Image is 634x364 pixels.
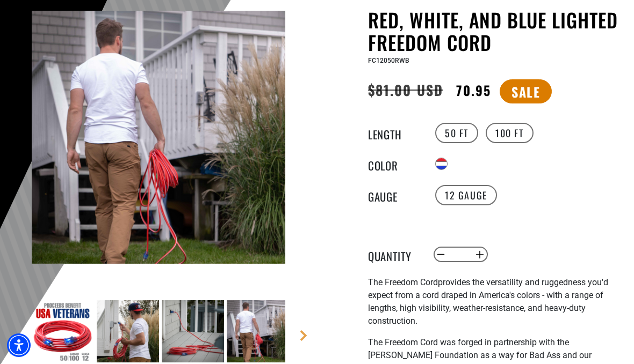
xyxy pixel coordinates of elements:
legend: Gauge [368,188,422,202]
a: Next [298,330,309,341]
label: 100 FT [486,123,534,143]
span: provides the versatility and ruggedness you'd expect from a cord draped in America's colors - wit... [368,277,608,326]
span: 70.95 [456,80,491,100]
label: Quantity [368,248,422,262]
label: 12 Gauge [435,185,497,205]
p: The Freedom Cord [368,276,626,328]
label: 50 FT [435,123,478,143]
h1: Red, White, and Blue Lighted Freedom Cord [368,9,626,54]
div: Accessibility Menu [7,333,31,357]
span: FC12050RWB [368,57,409,64]
legend: Color [368,157,422,171]
img: A person in a white shirt and brown pants walks away, holding a bundle of red cables near a house. [32,11,285,264]
legend: Length [368,126,422,140]
span: Sale [500,79,552,103]
s: Previous price was $81.00 [368,79,443,100]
